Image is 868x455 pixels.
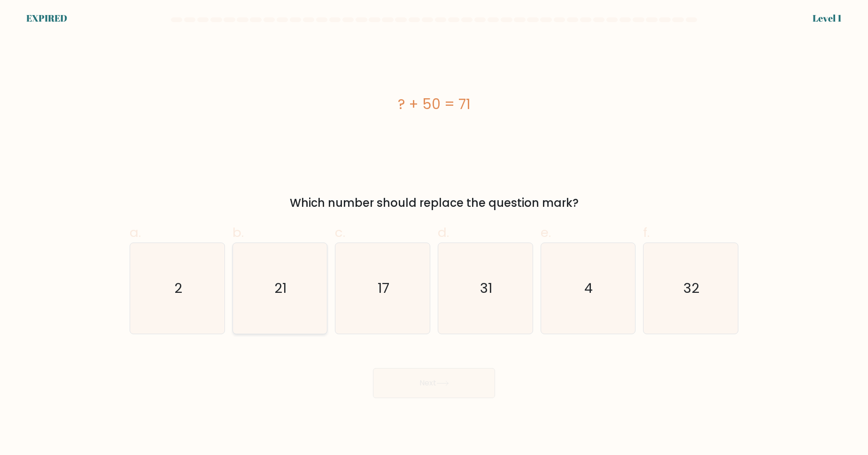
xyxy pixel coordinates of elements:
[585,279,593,298] text: 4
[378,279,389,298] text: 17
[438,223,449,242] span: d.
[643,223,650,242] span: f.
[335,223,345,242] span: c.
[26,11,67,25] div: EXPIRED
[541,223,551,242] span: e.
[174,279,182,298] text: 2
[130,223,141,242] span: a.
[813,11,842,25] div: Level 1
[275,279,287,298] text: 21
[684,279,700,298] text: 32
[135,195,733,212] div: Which number should replace the question mark?
[480,279,492,298] text: 31
[130,94,738,115] div: ? + 50 = 71
[232,223,244,242] span: b.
